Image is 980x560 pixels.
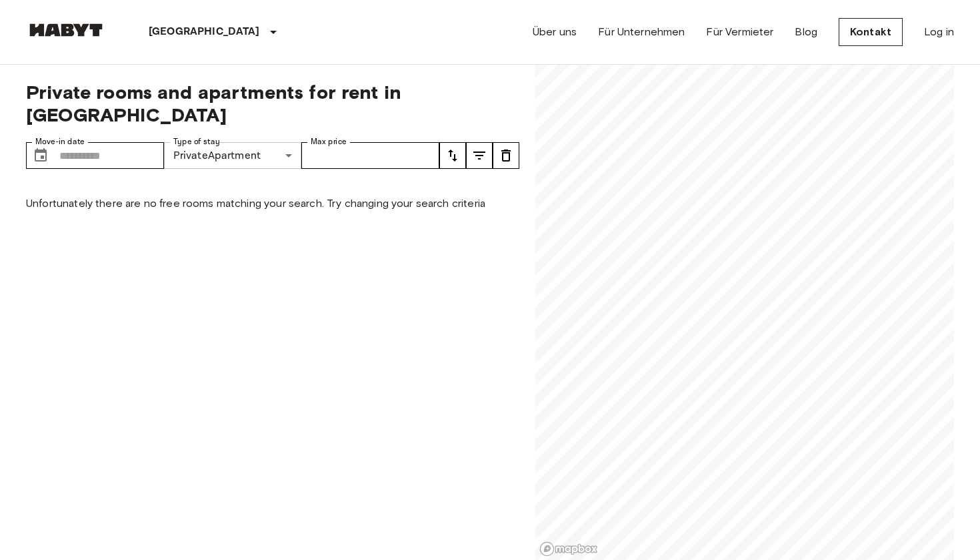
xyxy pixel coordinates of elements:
button: tune [493,142,519,169]
button: tune [439,142,466,169]
a: Kontakt [839,18,903,46]
a: Für Vermieter [706,24,773,40]
label: Max price [311,136,347,148]
a: Über uns [533,24,577,40]
a: Für Unternehmen [598,24,685,40]
a: Log in [924,24,954,40]
button: tune [466,142,493,169]
a: Mapbox logo [539,541,598,557]
label: Move-in date [35,136,85,148]
p: [GEOGRAPHIC_DATA] [149,24,260,40]
p: Unfortunately there are no free rooms matching your search. Try changing your search criteria [26,196,519,212]
div: PrivateApartment [164,142,302,169]
label: Type of stay [173,136,220,148]
img: Habyt [26,23,106,37]
button: Choose date [27,142,54,169]
a: Blog [795,24,817,40]
span: Private rooms and apartments for rent in [GEOGRAPHIC_DATA] [26,81,519,126]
